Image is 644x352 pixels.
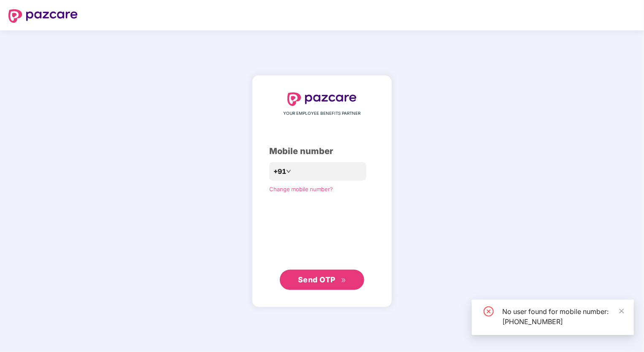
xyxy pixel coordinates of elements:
button: Send OTPdouble-right [280,270,364,290]
div: No user found for mobile number: [PHONE_NUMBER] [502,306,624,327]
img: logo [287,92,357,106]
span: down [286,169,291,174]
span: close [619,308,625,314]
div: Mobile number [269,145,375,158]
span: YOUR EMPLOYEE BENEFITS PARTNER [284,110,361,117]
span: +91 [273,166,286,177]
a: Change mobile number? [269,186,333,192]
span: Send OTP [298,275,336,284]
span: double-right [341,278,346,283]
span: close-circle [484,306,494,317]
img: logo [8,9,78,23]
